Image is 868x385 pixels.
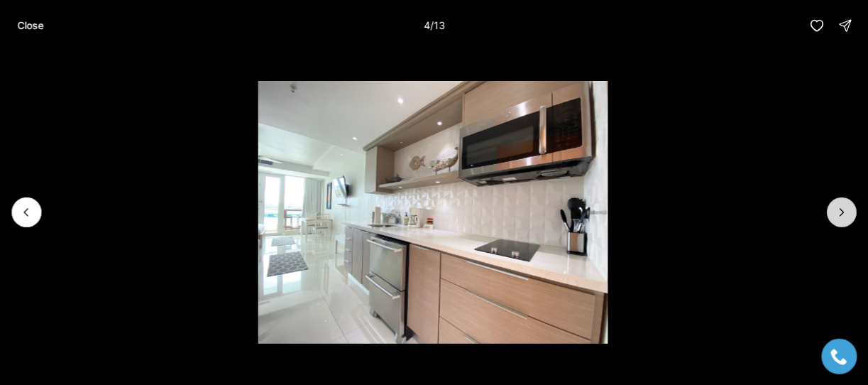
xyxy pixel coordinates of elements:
[9,11,52,40] button: Close
[424,19,445,31] p: 4 / 13
[11,197,41,227] button: Previous slide
[17,20,43,31] p: Close
[827,197,857,227] button: Next slide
